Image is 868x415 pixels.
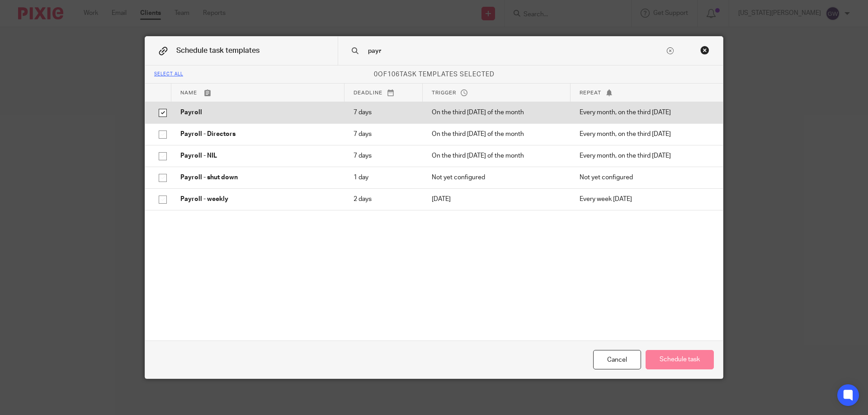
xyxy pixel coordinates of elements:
[354,89,414,97] p: Deadline
[154,72,183,77] div: Select all
[180,195,335,204] p: Payroll - weekly
[180,173,335,182] p: Payroll - shut down
[700,46,709,55] div: Close this dialog window
[432,173,561,182] p: Not yet configured
[180,130,335,139] p: Payroll - Directors
[354,195,414,204] p: 2 days
[180,151,335,160] p: Payroll - NIL
[580,89,709,97] p: Repeat
[354,151,414,160] p: 7 days
[180,90,197,95] span: Name
[580,195,709,204] p: Every week [DATE]
[580,173,709,182] p: Not yet configured
[432,195,561,204] p: [DATE]
[387,71,400,78] span: 106
[432,108,561,117] p: On the third [DATE] of the month
[374,71,378,78] span: 0
[580,151,709,160] p: Every month, on the third [DATE]
[176,47,259,54] span: Schedule task templates
[354,173,414,182] p: 1 day
[593,350,641,369] div: Cancel
[432,151,561,160] p: On the third [DATE] of the month
[580,130,709,139] p: Every month, on the third [DATE]
[180,108,335,117] p: Payroll
[432,130,561,139] p: On the third [DATE] of the month
[367,46,665,56] input: Search task templates...
[354,130,414,139] p: 7 days
[580,108,709,117] p: Every month, on the third [DATE]
[354,108,414,117] p: 7 days
[432,89,561,97] p: Trigger
[145,70,723,79] p: of task templates selected
[646,350,714,369] button: Schedule task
